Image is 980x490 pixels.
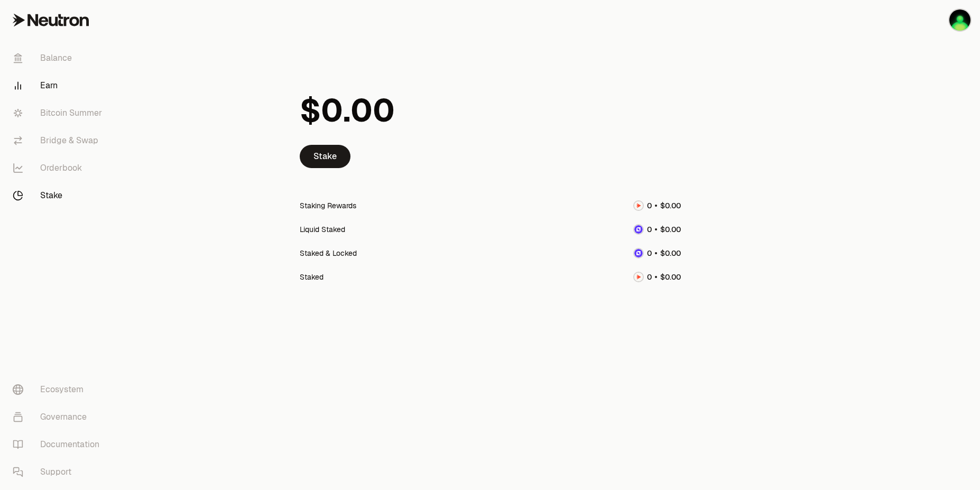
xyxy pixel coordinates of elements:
[634,201,643,210] img: NTRN Logo
[4,182,114,209] a: Stake
[4,403,114,431] a: Governance
[4,154,114,182] a: Orderbook
[300,145,350,168] a: Stake
[4,431,114,458] a: Documentation
[949,10,970,31] img: K1
[300,272,323,282] div: Staked
[634,225,643,234] img: dNTRN Logo
[4,127,114,154] a: Bridge & Swap
[4,44,114,72] a: Balance
[4,99,114,127] a: Bitcoin Summer
[300,224,345,235] div: Liquid Staked
[300,200,356,211] div: Staking Rewards
[634,249,643,257] img: dNTRN Logo
[4,458,114,486] a: Support
[300,248,357,258] div: Staked & Locked
[4,72,114,99] a: Earn
[4,376,114,403] a: Ecosystem
[634,273,643,281] img: NTRN Logo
